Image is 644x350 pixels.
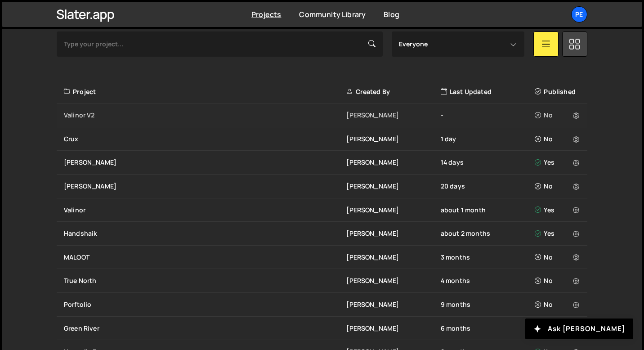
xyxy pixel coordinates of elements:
a: Green River [PERSON_NAME] 6 months No [57,317,587,341]
div: Valinor V2 [64,111,346,120]
div: No [535,111,582,120]
div: Crux [64,135,346,144]
div: [PERSON_NAME] [346,158,440,167]
div: No [535,182,582,191]
a: True North [PERSON_NAME] 4 months No [57,269,587,293]
div: 9 months [441,300,535,309]
div: 20 days [441,182,535,191]
div: Green River [64,324,346,333]
a: Valinor V2 [PERSON_NAME] - No [57,103,587,127]
div: Yes [535,206,582,215]
div: [PERSON_NAME] [346,206,440,215]
a: Community Library [299,9,366,19]
input: Type your project... [57,31,383,57]
div: No [535,135,582,144]
div: - [441,111,535,120]
div: [PERSON_NAME] [346,276,440,285]
div: Valinor [64,206,346,215]
a: Projects [251,9,281,19]
a: [PERSON_NAME] [PERSON_NAME] 20 days No [57,175,587,198]
div: 14 days [441,158,535,167]
div: [PERSON_NAME] [64,158,346,167]
div: Yes [535,229,582,238]
div: 6 months [441,324,535,333]
div: about 1 month [441,206,535,215]
div: Project [64,87,346,96]
a: Porftolio [PERSON_NAME] 9 months No [57,293,587,317]
div: MALOOT [64,253,346,262]
div: No [535,276,582,285]
a: Pe [571,6,587,22]
div: [PERSON_NAME] [346,111,440,120]
div: about 2 months [441,229,535,238]
div: 1 day [441,135,535,144]
div: [PERSON_NAME] [346,182,440,191]
a: Blog [384,9,399,19]
a: Crux [PERSON_NAME] 1 day No [57,127,587,151]
div: [PERSON_NAME] [346,300,440,309]
a: MALOOT [PERSON_NAME] 3 months No [57,246,587,269]
div: Created By [346,87,440,96]
div: No [535,253,582,262]
div: [PERSON_NAME] [346,135,440,144]
div: No [535,300,582,309]
div: Porftolio [64,300,346,309]
div: 4 months [441,276,535,285]
div: [PERSON_NAME] [346,324,440,333]
div: True North [64,276,346,285]
div: [PERSON_NAME] [346,253,440,262]
a: Valinor [PERSON_NAME] about 1 month Yes [57,198,587,222]
div: [PERSON_NAME] [64,182,346,191]
div: Last Updated [441,87,535,96]
a: Handshaik [PERSON_NAME] about 2 months Yes [57,222,587,246]
div: 3 months [441,253,535,262]
div: Handshaik [64,229,346,238]
a: [PERSON_NAME] [PERSON_NAME] 14 days Yes [57,151,587,175]
button: Ask [PERSON_NAME] [525,319,633,339]
div: [PERSON_NAME] [346,229,440,238]
div: Yes [535,158,582,167]
div: Published [535,87,582,96]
